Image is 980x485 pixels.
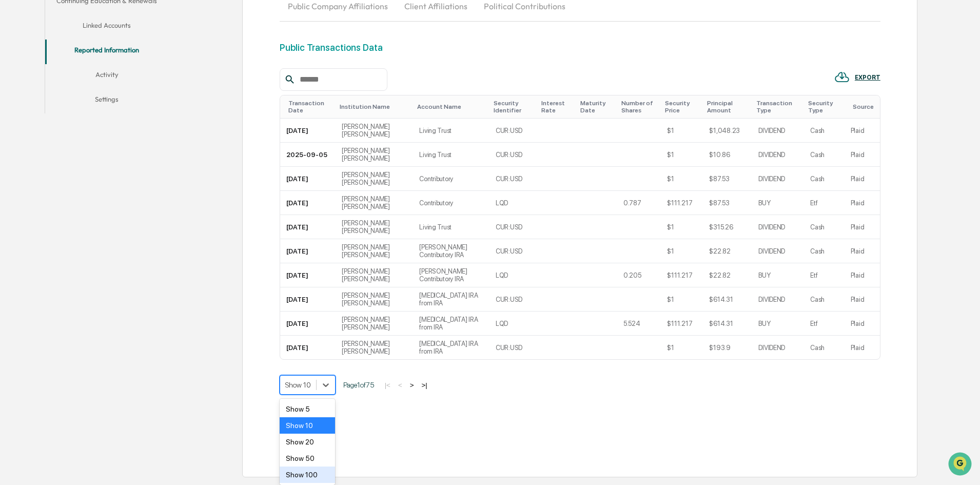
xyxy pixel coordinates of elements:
[102,255,124,262] span: Pylon
[947,451,975,479] iframe: Open customer support
[280,263,336,287] td: [DATE]
[834,69,850,85] img: EXPORT
[804,119,845,143] td: Cash
[413,263,489,287] td: [PERSON_NAME] Contributory IRA
[617,191,661,215] td: 0.787
[703,336,752,359] td: $193.9
[617,312,661,336] td: 5.524
[703,287,752,312] td: $614.31
[661,263,703,287] td: $111.217
[661,312,703,336] td: $111.217
[752,263,804,287] td: BUY
[6,225,69,244] a: 🔎Data Lookup
[32,140,83,148] span: [PERSON_NAME]
[845,143,880,167] td: Plaid
[845,312,880,336] td: Plaid
[413,312,489,336] td: [MEDICAL_DATA] IRA from IRA
[752,143,804,167] td: DIVIDEND
[752,336,804,359] td: DIVIDEND
[845,263,880,287] td: Plaid
[10,158,27,174] img: Jack Rasmussen
[10,230,18,239] div: 🔎
[845,167,880,191] td: Plaid
[703,119,752,143] td: $1,048.23
[413,239,489,263] td: [PERSON_NAME] Contributory IRA
[804,143,845,167] td: Cash
[32,167,83,176] span: [PERSON_NAME]
[804,191,845,215] td: Etf
[752,167,804,191] td: DIVIDEND
[72,254,124,262] a: Powered byPylon
[661,287,703,312] td: $1
[703,215,752,239] td: $315.26
[489,119,537,143] td: CUR:USD
[804,287,845,312] td: Cash
[845,287,880,312] td: Plaid
[661,336,703,359] td: $1
[661,191,703,215] td: $111.217
[10,79,29,97] img: 1746055101610-c473b297-6a78-478c-a979-82029cc54cd1
[804,167,845,191] td: Cash
[703,239,752,263] td: $22.82
[752,239,804,263] td: DIVIDEND
[489,239,537,263] td: CUR:USD
[336,336,413,359] td: [PERSON_NAME] [PERSON_NAME]
[280,239,336,263] td: [DATE]
[22,79,40,97] img: 8933085812038_c878075ebb4cc5468115_72.jpg
[413,143,489,167] td: Living Trust
[489,143,537,167] td: CUR:USD
[46,89,141,97] div: We're available if you need us!
[45,64,168,89] button: Activity
[336,239,413,263] td: [PERSON_NAME] [PERSON_NAME]
[580,100,613,114] div: Toggle SortBy
[288,100,332,114] div: Toggle SortBy
[336,191,413,215] td: [PERSON_NAME] [PERSON_NAME]
[845,191,880,215] td: Plaid
[804,263,845,287] td: Etf
[280,434,336,450] div: Show 20
[45,15,168,40] button: Linked Accounts
[280,42,383,53] div: Public Transactions Data
[804,215,845,239] td: Cash
[855,74,880,81] div: EXPORT
[336,119,413,143] td: [PERSON_NAME] [PERSON_NAME]
[665,100,699,114] div: Toggle SortBy
[413,215,489,239] td: Living Trust
[10,22,187,38] p: How can we help?
[541,100,572,114] div: Toggle SortBy
[10,114,69,122] div: Past conversations
[280,401,336,417] div: Show 5
[91,140,139,148] span: 23 seconds ago
[417,103,485,110] div: Toggle SortBy
[617,263,661,287] td: 0.205
[159,112,187,124] button: See all
[280,467,336,483] div: Show 100
[413,336,489,359] td: [MEDICAL_DATA] IRA from IRA
[703,263,752,287] td: $22.82
[340,103,409,110] div: Toggle SortBy
[280,119,336,143] td: [DATE]
[70,206,131,224] a: 🗄️Attestations
[395,381,405,390] button: <
[46,79,168,89] div: Start new chat
[343,381,374,389] span: Page 1 of 75
[336,143,413,167] td: [PERSON_NAME] [PERSON_NAME]
[853,103,876,110] div: Toggle SortBy
[45,89,168,113] button: Settings
[174,82,187,94] button: Start new chat
[756,100,800,114] div: Toggle SortBy
[703,143,752,167] td: $10.86
[845,336,880,359] td: Plaid
[489,191,537,215] td: LQD
[280,287,336,312] td: [DATE]
[804,312,845,336] td: Etf
[703,312,752,336] td: $614.31
[280,143,336,167] td: 2025-09-05
[489,336,537,359] td: CUR:USD
[845,215,880,239] td: Plaid
[661,215,703,239] td: $1
[489,263,537,287] td: LQD
[752,119,804,143] td: DIVIDEND
[752,312,804,336] td: BUY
